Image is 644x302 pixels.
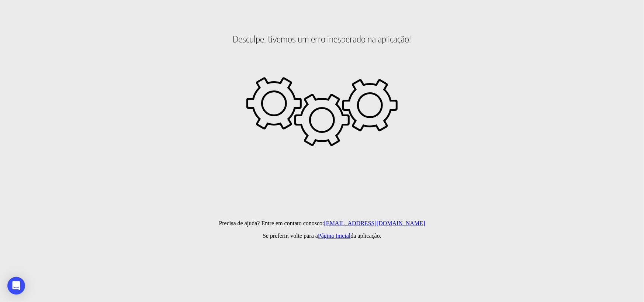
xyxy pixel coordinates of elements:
[324,220,425,226] a: [EMAIL_ADDRESS][DOMAIN_NAME]
[3,7,641,70] h2: Desculpe, tivemos um erro inesperado na aplicação!
[318,233,350,239] a: Página Inicial
[7,277,25,295] div: Open Intercom Messenger
[3,220,641,227] p: Precisa de ajuda? Entre em contato conosco:
[3,233,641,239] p: Se preferir, volte para a da aplicação.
